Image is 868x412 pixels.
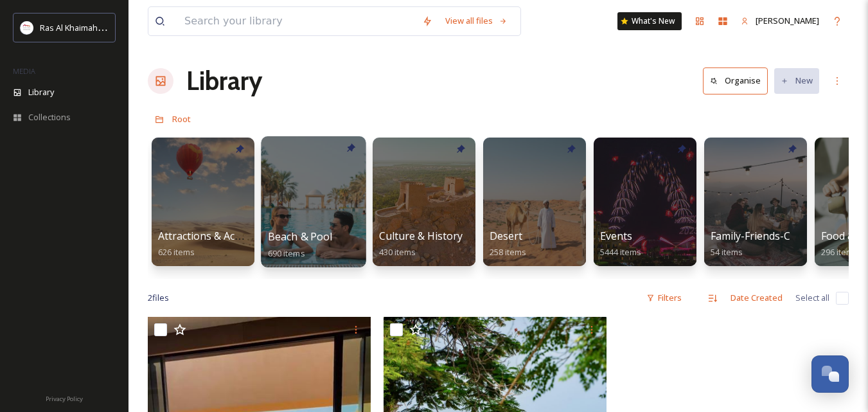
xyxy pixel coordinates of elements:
[158,229,266,243] span: Attractions & Activities
[172,113,191,125] span: Root
[756,15,819,26] span: [PERSON_NAME]
[158,246,195,258] span: 626 items
[600,246,641,258] span: 5444 items
[439,8,514,33] a: View all files
[178,7,416,35] input: Search your library
[46,395,83,403] span: Privacy Policy
[600,229,632,243] span: Events
[40,21,222,33] span: Ras Al Khaimah Tourism Development Authority
[379,246,416,258] span: 430 items
[13,66,35,76] span: MEDIA
[158,230,266,258] a: Attractions & Activities626 items
[795,292,829,304] span: Select all
[711,229,843,243] span: Family-Friends-Couple-Solo
[28,111,71,123] span: Collections
[379,229,463,243] span: Culture & History
[148,292,169,304] span: 2 file s
[811,355,849,393] button: Open Chat
[268,231,333,259] a: Beach & Pool690 items
[46,390,83,406] a: Privacy Policy
[490,229,522,243] span: Desert
[172,111,191,127] a: Root
[21,21,33,34] img: Logo_RAKTDA_RGB-01.png
[640,285,688,310] div: Filters
[774,68,819,93] button: New
[711,230,843,258] a: Family-Friends-Couple-Solo54 items
[821,246,858,258] span: 296 items
[617,12,682,30] a: What's New
[268,247,305,258] span: 690 items
[490,230,526,258] a: Desert258 items
[28,86,54,98] span: Library
[490,246,526,258] span: 258 items
[600,230,641,258] a: Events5444 items
[186,62,262,100] a: Library
[379,230,463,258] a: Culture & History430 items
[734,8,826,33] a: [PERSON_NAME]
[703,67,768,94] button: Organise
[724,285,789,310] div: Date Created
[268,229,333,244] span: Beach & Pool
[711,246,743,258] span: 54 items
